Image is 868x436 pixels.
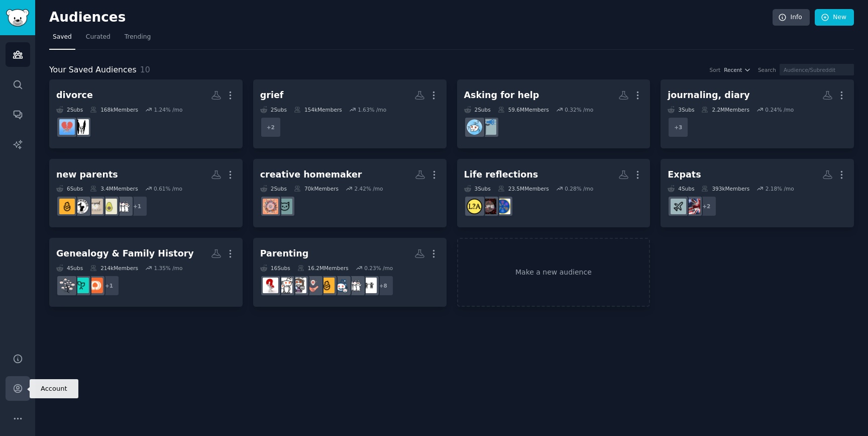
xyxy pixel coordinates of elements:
[260,265,290,272] div: 16 Sub s
[305,278,320,293] img: family
[116,199,131,214] img: BabyBumps
[457,238,650,307] a: Make a new audience
[668,89,749,102] div: journaling, diary
[701,185,749,192] div: 393k Members
[253,238,447,307] a: Parenting16Subs16.2MMembers0.23% /mo+8toddlersBabyBumpsParentsNewParentsfamilyworkingmomsdadditAs...
[780,64,854,75] input: Audience/Subreddit
[56,247,194,260] div: Genealogy & Family History
[661,159,854,228] a: Expats4Subs393kMembers2.18% /mo+2AmericanExpatsUKExpatFIRE
[49,29,75,50] a: Saved
[56,185,83,192] div: 6 Sub s
[495,199,510,214] img: LifeProTips
[73,278,89,293] img: Ancestry
[260,168,362,181] div: creative homemaker
[373,275,394,296] div: + 8
[498,185,549,192] div: 23.5M Members
[481,199,496,214] img: Life
[701,106,749,113] div: 2.2M Members
[765,106,794,113] div: 0.24 % /mo
[59,119,75,135] img: Divorce
[73,119,89,135] img: ChildrenofDivorce
[53,33,72,42] span: Saved
[319,278,335,293] img: NewParents
[668,117,689,138] div: + 3
[263,278,278,293] img: AskParents
[361,278,377,293] img: toddlers
[154,265,182,272] div: 1.35 % /mo
[277,278,292,293] img: daddit
[98,275,120,296] div: + 1
[260,247,308,260] div: Parenting
[815,9,854,26] a: New
[277,199,292,214] img: homemaking
[565,185,593,192] div: 0.28 % /mo
[260,89,284,102] div: grief
[6,9,29,27] img: GummySearch logo
[49,159,243,228] a: new parents6Subs3.4MMembers0.61% /mo+1BabyBumpspregnantbeyondthebumpNewDadsNewParents
[140,65,150,74] span: 10
[671,199,686,214] img: ExpatFIRE
[49,10,773,26] h2: Audiences
[260,185,287,192] div: 2 Sub s
[49,238,243,307] a: Genealogy & Family History4Subs214kMembers1.35% /mo+1MyHeritageAncestryGenealogy
[297,265,349,272] div: 16.2M Members
[59,199,75,214] img: NewParents
[260,106,287,113] div: 2 Sub s
[758,66,776,73] div: Search
[260,117,281,138] div: + 2
[766,185,794,192] div: 2.18 % /mo
[294,106,342,113] div: 154k Members
[82,29,114,50] a: Curated
[90,106,138,113] div: 168k Members
[253,79,447,148] a: grief2Subs154kMembers1.63% /mo+2
[56,168,118,181] div: new parents
[294,185,339,192] div: 70k Members
[464,185,491,192] div: 3 Sub s
[87,278,103,293] img: MyHeritage
[56,89,93,102] div: divorce
[49,64,137,76] span: Your Saved Audiences
[773,9,810,26] a: Info
[464,106,491,113] div: 2 Sub s
[467,199,482,214] img: LifeAdvice
[87,199,103,214] img: beyondthebump
[668,168,701,181] div: Expats
[127,196,148,217] div: + 1
[464,89,539,102] div: Asking for help
[90,265,138,272] div: 214k Members
[661,79,854,148] a: journaling, diary3Subs2.2MMembers0.24% /mo+3
[253,159,447,228] a: creative homemaker2Subs70kMembers2.42% /mohomemakinghousewifery
[59,278,75,293] img: Genealogy
[73,199,89,214] img: NewDads
[481,119,496,135] img: Advice
[49,79,243,148] a: divorce2Subs168kMembers1.24% /moChildrenofDivorceDivorce
[154,185,182,192] div: 0.61 % /mo
[710,66,721,73] div: Sort
[154,106,182,113] div: 1.24 % /mo
[696,196,717,217] div: + 2
[457,79,650,148] a: Asking for help2Subs59.6MMembers0.32% /moAdviceAskReddit
[498,106,549,113] div: 59.6M Members
[355,185,383,192] div: 2.42 % /mo
[333,278,349,293] img: Parents
[86,33,111,42] span: Curated
[464,168,538,181] div: Life reflections
[724,66,751,73] button: Recent
[90,185,138,192] div: 3.4M Members
[347,278,363,293] img: BabyBumps
[685,199,700,214] img: AmericanExpatsUK
[56,106,83,113] div: 2 Sub s
[668,185,694,192] div: 4 Sub s
[724,66,742,73] span: Recent
[467,119,482,135] img: AskReddit
[101,199,117,214] img: pregnant
[56,265,83,272] div: 4 Sub s
[364,265,393,272] div: 0.23 % /mo
[565,106,593,113] div: 0.32 % /mo
[457,159,650,228] a: Life reflections3Subs23.5MMembers0.28% /moLifeProTipsLifeLifeAdvice
[358,106,386,113] div: 1.63 % /mo
[263,199,278,214] img: housewifery
[121,29,154,50] a: Trending
[668,106,694,113] div: 3 Sub s
[125,33,151,42] span: Trending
